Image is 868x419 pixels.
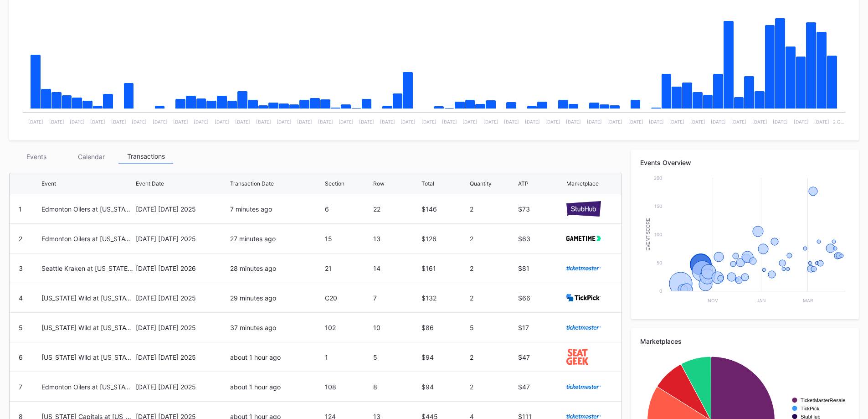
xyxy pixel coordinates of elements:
div: $161 [421,264,467,272]
text: [DATE] [215,119,230,124]
div: Event [41,180,56,187]
text: [DATE] [153,119,168,124]
text: [DATE] [194,119,209,124]
text: 0 [659,288,662,294]
div: 5 [373,353,419,361]
text: [DATE] [525,119,540,124]
text: [DATE] [607,119,622,124]
text: [DATE] [462,119,478,124]
img: seatGeek.svg [566,349,589,365]
div: 6 [19,353,23,361]
div: ATP [518,180,529,187]
text: [DATE] [256,119,271,124]
text: [DATE] [545,119,560,124]
div: Transactions [118,150,173,164]
text: [DATE] [297,119,312,124]
div: 28 minutes ago [230,264,322,272]
text: [DATE] [628,119,643,124]
text: [DATE] [28,119,43,124]
div: [DATE] [DATE] 2025 [136,235,228,243]
div: 10 [373,324,419,331]
div: [DATE] [DATE] 2025 [136,353,228,361]
text: [DATE] [690,119,705,124]
div: Edmonton Oilers at [US_STATE] Devils [41,235,134,243]
text: TicketMasterResale [801,398,845,403]
text: [DATE] [173,119,188,124]
text: 200 [654,175,662,181]
img: stubHub.svg [566,201,601,217]
div: $47 [518,383,564,391]
text: Mar [803,298,813,303]
text: [DATE] [111,119,126,124]
div: [DATE] [DATE] 2025 [136,383,228,391]
div: about 1 hour ago [230,353,322,361]
div: 37 minutes ago [230,324,322,331]
text: [DATE] [359,119,374,124]
div: [US_STATE] Wild at [US_STATE] Devils [41,294,134,302]
text: [DATE] [49,119,64,124]
div: 5 [19,324,23,331]
text: [DATE] [752,119,767,124]
text: [DATE] [669,119,684,124]
div: Event Date [136,180,164,187]
div: 2 [470,294,516,302]
text: [DATE] [504,119,519,124]
div: 27 minutes ago [230,235,322,243]
div: 15 [325,235,371,243]
div: Total [421,180,434,187]
div: $47 [518,353,564,361]
text: [DATE] [235,119,250,124]
img: gametime.svg [566,236,601,241]
div: Transaction Date [230,180,274,187]
div: 5 [470,324,516,331]
div: Events Overview [640,159,850,166]
div: $66 [518,294,564,302]
div: Edmonton Oilers at [US_STATE] Devils [41,383,134,391]
div: 2 [470,383,516,391]
text: [DATE] [401,119,416,124]
div: Section [325,180,344,187]
svg: Chart title [640,173,850,310]
div: Marketplaces [640,337,850,345]
div: [DATE] [DATE] 2025 [136,294,228,302]
text: 2 O… [833,119,844,124]
text: [DATE] [132,119,147,124]
div: 2 [470,264,516,272]
div: Row [373,180,385,187]
img: ticketmaster.svg [566,266,601,270]
div: 108 [325,383,371,391]
text: [DATE] [318,119,333,124]
div: [DATE] [DATE] 2026 [136,264,228,272]
text: [DATE] [277,119,292,124]
img: ticketmaster.svg [566,325,601,330]
div: Calendar [64,150,118,164]
text: [DATE] [442,119,457,124]
text: [DATE] [773,119,788,124]
div: 1 [325,353,371,361]
div: about 1 hour ago [230,383,322,391]
text: [DATE] [731,119,746,124]
div: [DATE] [DATE] 2025 [136,205,228,213]
div: 2 [470,205,516,213]
div: 3 [19,264,23,272]
div: [US_STATE] Wild at [US_STATE] Devils [41,353,134,361]
div: 2 [470,353,516,361]
div: Marketplace [566,180,599,187]
div: 21 [325,264,371,272]
div: 102 [325,324,371,331]
img: ticketmaster.svg [566,414,601,419]
text: [DATE] [483,119,498,124]
text: Nov [708,298,718,303]
div: 14 [373,264,419,272]
text: [DATE] [711,119,726,124]
div: $81 [518,264,564,272]
div: 6 [325,205,371,213]
div: $126 [421,235,467,243]
div: 13 [373,235,419,243]
div: 7 [373,294,419,302]
text: Jan [757,298,766,303]
text: 150 [654,203,662,209]
div: Quantity [470,180,492,187]
div: 4 [19,294,23,302]
div: Edmonton Oilers at [US_STATE] Devils [41,205,134,213]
